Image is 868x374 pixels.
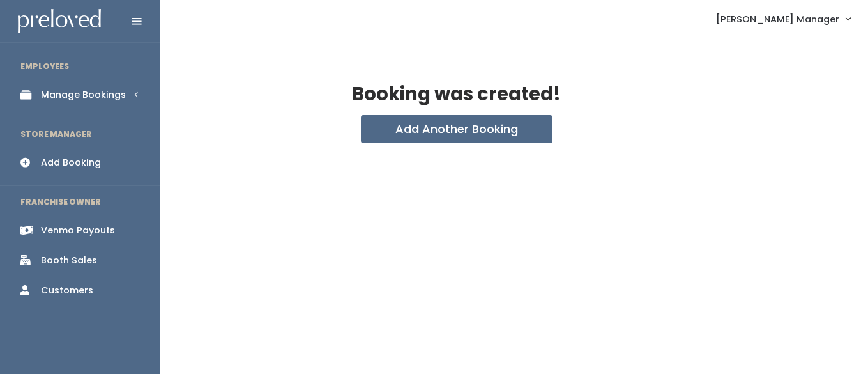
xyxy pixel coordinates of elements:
span: [PERSON_NAME] Manager [716,12,839,26]
a: [PERSON_NAME] Manager [703,5,863,33]
div: Venmo Payouts [41,224,115,237]
img: preloved logo [18,9,101,34]
div: Customers [41,284,93,297]
div: Booth Sales [41,254,97,267]
h2: Booking was created! [352,84,561,105]
button: Add Another Booking [361,115,552,143]
div: Add Booking [41,156,101,169]
div: Manage Bookings [41,88,126,102]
